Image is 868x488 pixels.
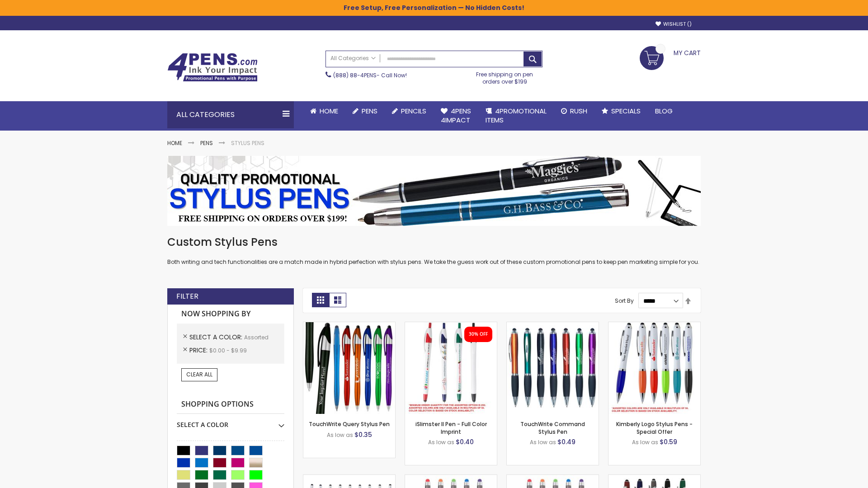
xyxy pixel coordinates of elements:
[530,438,556,446] span: As low as
[554,101,594,121] a: Rush
[401,106,426,116] span: Pencils
[570,106,587,116] span: Rush
[303,474,395,482] a: Stiletto Advertising Stylus Pens-Assorted
[648,101,680,121] a: Blog
[244,333,269,341] span: Assorted
[345,101,385,121] a: Pens
[611,106,641,116] span: Specials
[167,53,258,82] img: 4Pens Custom Pens and Promotional Products
[660,437,677,446] span: $0.59
[434,101,478,131] a: 4Pens4impact
[507,322,599,329] a: TouchWrite Command Stylus Pen-Assorted
[330,55,376,62] span: All Categories
[167,156,701,226] img: Stylus Pens
[186,371,212,378] span: Clear All
[177,414,284,429] div: Select A Color
[609,474,700,482] a: Custom Soft Touch® Metal Pens with Stylus-Assorted
[200,139,213,147] a: Pens
[167,235,701,249] h1: Custom Stylus Pens
[181,368,217,381] a: Clear All
[354,430,372,439] span: $0.35
[167,235,701,266] div: Both writing and tech functionalities are a match made in hybrid perfection with stylus pens. We ...
[189,333,244,342] span: Select A Color
[327,431,353,439] span: As low as
[507,474,599,482] a: Islander Softy Gel with Stylus - ColorJet Imprint-Assorted
[616,420,693,435] a: Kimberly Logo Stylus Pens - Special Offer
[609,322,700,414] img: Kimberly Logo Stylus Pens-Assorted
[478,101,554,131] a: 4PROMOTIONALITEMS
[594,101,648,121] a: Specials
[486,106,547,125] span: 4PROMOTIONAL ITEMS
[167,101,294,128] div: All Categories
[656,21,692,28] a: Wishlist
[655,106,673,116] span: Blog
[405,474,497,482] a: Islander Softy Gel Pen with Stylus-Assorted
[469,331,488,338] div: 30% OFF
[362,106,377,116] span: Pens
[385,101,434,121] a: Pencils
[177,395,284,414] strong: Shopping Options
[333,71,377,79] a: (888) 88-4PENS
[615,297,634,305] label: Sort By
[176,291,198,301] strong: Filter
[320,106,338,116] span: Home
[428,438,454,446] span: As low as
[167,139,182,147] a: Home
[632,438,658,446] span: As low as
[520,420,585,435] a: TouchWrite Command Stylus Pen
[209,347,247,354] span: $0.00 - $9.99
[333,71,407,79] span: - Call Now!
[415,420,487,435] a: iSlimster II Pen - Full Color Imprint
[312,293,329,307] strong: Grid
[467,67,543,85] div: Free shipping on pen orders over $199
[309,420,390,428] a: TouchWrite Query Stylus Pen
[609,322,700,329] a: Kimberly Logo Stylus Pens-Assorted
[456,437,474,446] span: $0.40
[405,322,497,414] img: iSlimster II - Full Color-Assorted
[303,322,395,414] img: TouchWrite Query Stylus Pen-Assorted
[303,101,345,121] a: Home
[557,437,576,446] span: $0.49
[231,139,264,147] strong: Stylus Pens
[303,322,395,329] a: TouchWrite Query Stylus Pen-Assorted
[405,322,497,329] a: iSlimster II - Full Color-Assorted
[177,305,284,324] strong: Now Shopping by
[189,346,209,355] span: Price
[441,106,471,125] span: 4Pens 4impact
[326,51,380,66] a: All Categories
[507,322,599,414] img: TouchWrite Command Stylus Pen-Assorted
